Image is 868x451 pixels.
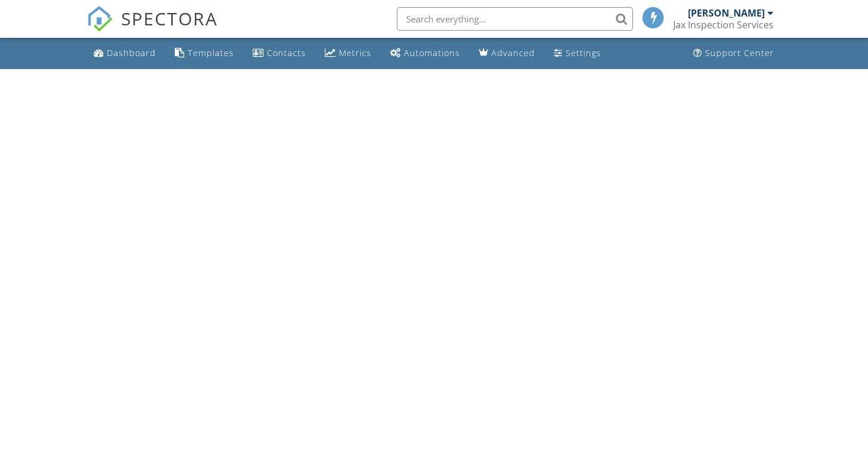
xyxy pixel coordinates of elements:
[89,43,161,64] a: Dashboard
[87,6,113,32] img: The Best Home Inspection Software - Spectora
[705,47,774,58] div: Support Center
[688,43,779,64] a: Support Center
[386,43,465,64] a: Automations (Basic)
[404,47,460,58] div: Automations
[87,16,218,41] a: SPECTORA
[107,47,156,58] div: Dashboard
[188,47,234,58] div: Templates
[673,19,774,31] div: Jax Inspection Services
[474,43,540,64] a: Advanced
[339,47,371,58] div: Metrics
[267,47,306,58] div: Contacts
[688,7,765,19] div: [PERSON_NAME]
[121,6,218,31] span: SPECTORA
[566,47,601,58] div: Settings
[397,7,633,31] input: Search everything...
[320,43,376,64] a: Metrics
[170,43,239,64] a: Templates
[491,47,535,58] div: Advanced
[549,43,606,64] a: Settings
[248,43,311,64] a: Contacts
